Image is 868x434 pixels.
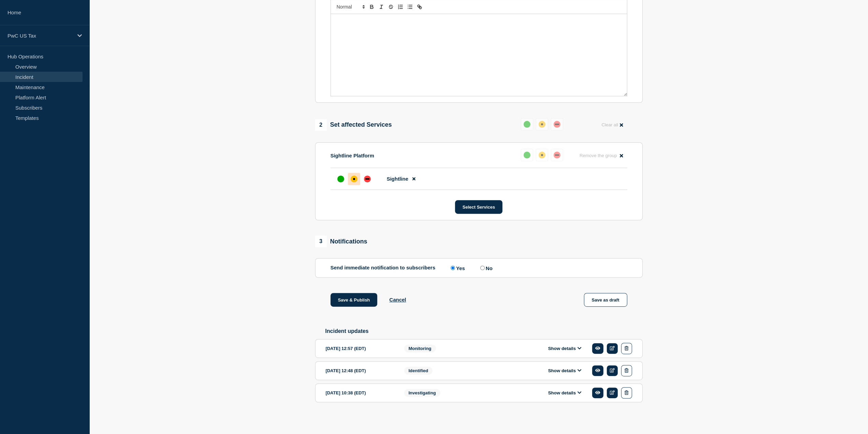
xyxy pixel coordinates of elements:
div: up [524,121,530,128]
button: Show details [546,390,584,396]
div: Message [331,14,627,96]
div: [DATE] 12:57 (EDT) [326,343,394,354]
button: Toggle bulleted list [405,3,415,11]
button: Toggle bold text [367,3,377,11]
button: Clear all [597,118,627,131]
button: affected [536,118,548,130]
div: Send immediate notification to subscribers [330,265,627,271]
div: Set affected Services [315,119,392,131]
div: [DATE] 12:48 (EDT) [326,365,394,376]
div: [DATE] 10:38 (EDT) [326,387,394,398]
button: affected [536,149,548,161]
button: down [551,149,563,161]
div: down [364,176,371,182]
span: 2 [315,119,327,131]
span: 3 [315,236,327,247]
div: Notifications [315,236,367,247]
button: up [521,118,533,130]
div: affected [539,121,545,128]
span: Remove the group [579,153,617,158]
button: Toggle italic text [377,3,386,11]
button: Remove the group [575,149,627,162]
span: Font size [334,3,367,11]
button: Toggle link [415,3,424,11]
p: PwC US Tax [8,33,73,39]
input: No [480,266,485,270]
div: down [554,152,560,158]
div: affected [351,176,357,182]
span: Investigating [404,389,440,397]
h2: Incident updates [325,328,643,334]
span: Identified [404,367,433,375]
span: Sightline [387,176,408,182]
div: up [337,176,344,182]
button: up [521,149,533,161]
p: Send immediate notification to subscribers [330,265,436,271]
button: Select Services [455,200,502,214]
div: down [554,121,560,128]
button: Save as draft [584,293,627,307]
button: Show details [546,368,584,374]
button: Save & Publish [330,293,378,307]
button: Show details [546,346,584,351]
div: affected [539,152,545,158]
button: Toggle ordered list [396,3,405,11]
button: Cancel [389,297,406,303]
label: Yes [449,265,465,271]
label: No [479,265,492,271]
button: Toggle strikethrough text [386,3,396,11]
input: Yes [451,266,455,270]
div: up [524,152,530,158]
button: down [551,118,563,130]
p: Sightline Platform [330,153,374,158]
span: Monitoring [404,345,436,352]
